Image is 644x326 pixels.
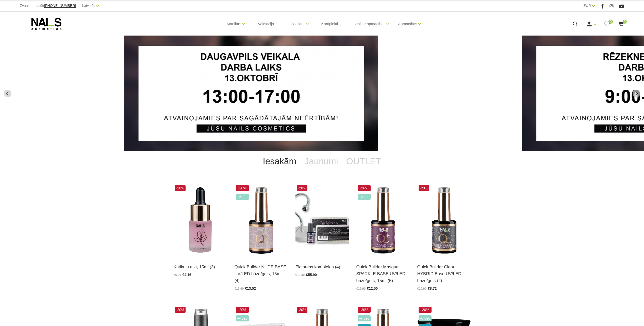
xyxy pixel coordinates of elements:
[297,307,308,313] span: -20%
[235,184,288,257] img: Lieliskas noturības kamuflējošā bāze/gels, kas ir saudzīga pret dabīgo nagu un nebojā naga plātni...
[297,185,308,191] span: -20%
[358,315,371,321] span: +Video
[254,12,278,36] a: Vaksācija
[236,315,249,321] span: +Video
[356,287,366,290] span: €16.90
[236,307,249,313] span: -20%
[4,90,11,97] button: Go to last slide
[356,264,410,284] a: Quick Builder Masque SPARKLE BASE UV/LED bāze/gēls, 15ml (5)
[358,307,371,313] span: -20%
[317,12,342,36] a: Komplekti
[174,273,181,277] span: €5.20
[417,184,471,257] img: Klientu iemīļotajai Rubber bāzei esam mainījuši nosaukumu uz Quick Builder Clear HYBRID Base UV/L...
[235,264,288,284] a: Quick Builder NUDE BASE UV/LED bāze/gels, 15ml (4)
[355,14,385,34] a: Online apmācības
[227,14,241,34] a: Manikīrs
[623,20,627,24] span: 0
[259,151,300,171] a: Iesakām
[183,273,191,277] span: €4.16
[419,307,432,313] span: -20%
[367,286,378,290] span: €12.50
[358,194,371,200] span: +Video
[175,185,186,191] span: -20%
[236,185,249,191] span: -20%
[124,36,510,151] li: 1 of 13
[295,184,349,257] img: Ekpress gēla tipši pieaudzēšanai 240 gab.Gēla nagu pieaudzēšana vēl nekad nav bijusi tik vienkārš...
[78,3,79,9] span: |
[245,286,256,290] span: €13.52
[604,21,610,27] a: 0
[44,4,76,8] a: [PHONE_NUMBER]
[291,14,304,34] a: Pedikīrs
[398,14,417,34] a: Apmācības
[306,273,317,277] span: €55.90
[583,3,591,9] a: EUR
[235,287,244,290] span: €16.90
[633,90,640,97] button: Next slide
[342,151,385,171] a: OUTLET
[358,185,371,191] span: -26%
[417,264,471,284] a: Quick Builder Clear HYBRID Base UV/LED bāze/gels (2)
[44,4,76,8] span: [PHONE_NUMBER]
[356,184,410,257] img: Maskējoša, viegli mirdzoša bāze/gels. Unikāls produkts ar daudz izmantošanas iespējām: •Bāze gell...
[618,21,624,27] a: 0
[175,307,186,313] span: -20%
[174,264,227,270] a: Kutikulu eļļa, 15ml (3)
[300,151,342,171] a: Jaunumi
[236,194,249,200] span: +Video
[417,287,427,290] span: €10.90
[428,286,437,290] span: €8.72
[174,184,227,257] img: Mitrinoša, mīkstinoša un aromātiska kutikulas eļļa. Bagāta ar nepieciešamo omega-3, 6 un 9, kā ar...
[419,315,432,321] span: +Video
[82,3,95,9] a: Latviešu
[295,273,305,277] span: €70.30
[419,185,430,191] span: -20%
[20,3,76,9] div: Zvani un pasūti
[295,264,349,270] a: Ekspress komplekts (4)
[597,3,598,9] span: |
[609,20,613,24] span: 0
